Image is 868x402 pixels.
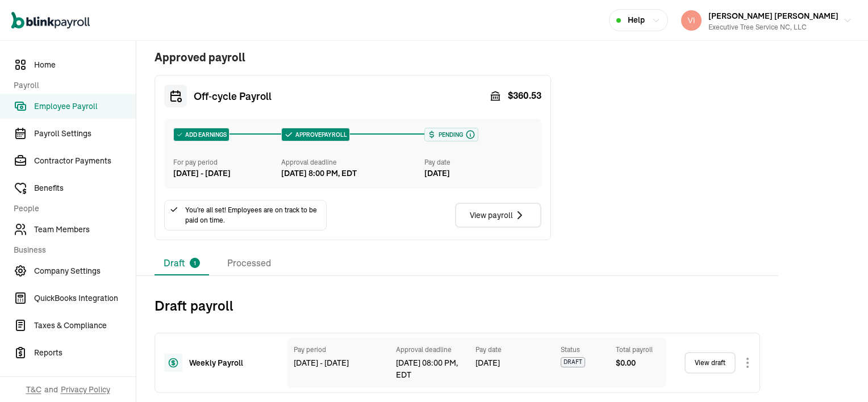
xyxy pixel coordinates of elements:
span: T&C [26,384,41,395]
iframe: Chat Widget [811,347,868,402]
div: [DATE] 08:00 PM, EDT [396,357,464,381]
a: View draft [685,352,736,374]
div: Pay period [294,345,385,355]
div: Total payroll [616,345,660,355]
div: ADD EARNINGS [174,128,229,141]
span: People [14,203,129,215]
span: $ 0.00 [616,357,636,369]
div: For pay period [173,157,281,167]
span: Reports [34,347,136,359]
div: [DATE] [424,167,532,179]
span: Contractor Payments [34,155,136,167]
button: [PERSON_NAME] [PERSON_NAME]Executive Tree Service NC, LLC [677,6,857,35]
div: [DATE] - [DATE] [173,167,281,179]
li: Draft [155,252,209,275]
div: Weekly Payroll [189,357,269,369]
span: Company Settings [34,265,136,277]
span: $ 360.53 [508,89,541,103]
span: Help [628,14,645,26]
span: Benefits [34,182,136,194]
button: Help [609,9,668,31]
span: Taxes & Compliance [34,320,136,332]
span: APPROVE PAYROLL [293,131,347,139]
span: Off‑cycle Payroll [194,89,272,104]
div: Approval deadline [281,157,420,167]
div: [DATE] [475,357,549,369]
nav: Global [11,4,90,37]
div: [DATE] 8:00 PM, EDT [281,167,357,179]
span: Payroll [14,79,129,91]
span: DRAFT [561,357,585,367]
span: Business [14,244,129,256]
span: Team Members [34,224,136,236]
div: Pay date [424,157,532,167]
span: Employee Payroll [34,101,136,112]
h2: Draft payroll [155,296,760,315]
div: Executive Tree Service NC, LLC [708,22,838,32]
button: View payroll [455,203,541,228]
li: Processed [218,252,280,275]
div: Pay date [475,345,549,355]
span: 1 [194,259,196,267]
span: [PERSON_NAME] [PERSON_NAME] [708,11,838,21]
span: Payroll Settings [34,128,136,140]
h1: Approved payroll [155,49,551,66]
span: Home [34,59,136,71]
span: Privacy Policy [61,384,110,395]
div: Status [561,345,604,355]
span: QuickBooks Integration [34,292,136,304]
span: Pending [436,131,463,139]
div: [DATE] - [DATE] [294,357,385,369]
div: View payroll [470,208,527,222]
span: You're all set! Employees are on track to be paid on time. [185,205,322,225]
div: Approval deadline [396,345,464,355]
